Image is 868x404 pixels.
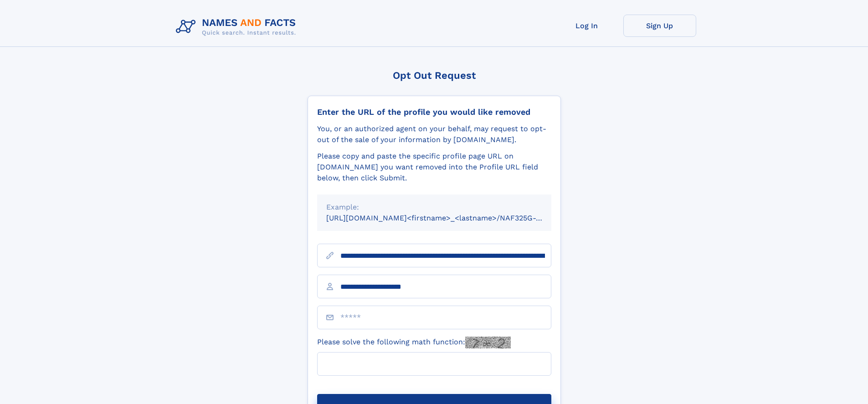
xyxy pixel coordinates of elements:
[326,214,569,222] small: [URL][DOMAIN_NAME]<firstname>_<lastname>/NAF325G-xxxxxxxx
[172,15,303,39] img: Logo Names and Facts
[550,15,623,37] a: Log In
[623,15,696,37] a: Sign Up
[317,107,551,117] div: Enter the URL of the profile you would like removed
[326,202,542,213] div: Example:
[308,70,561,81] div: Opt Out Request
[317,337,511,348] label: Please solve the following math function:
[317,123,551,145] div: You, or an authorized agent on your behalf, may request to opt-out of the sale of your informatio...
[317,151,551,184] div: Please copy and paste the specific profile page URL on [DOMAIN_NAME] you want removed into the Pr...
